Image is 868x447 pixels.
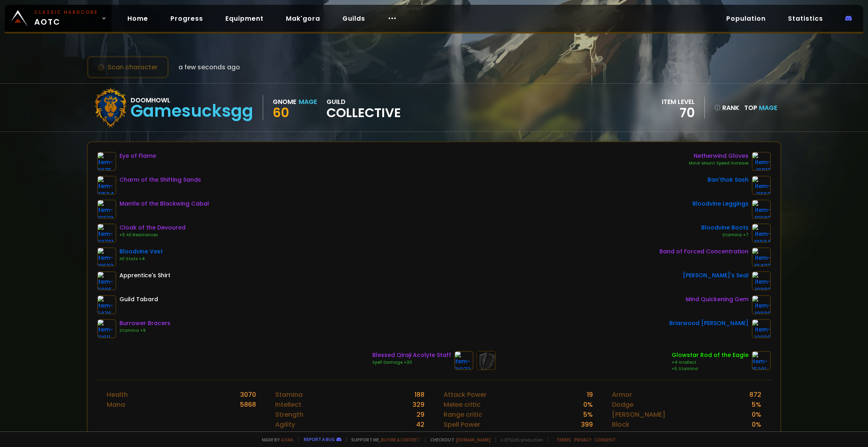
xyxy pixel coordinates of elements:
div: Bloodvine Boots [701,223,749,232]
div: Eye of Flame [119,152,156,160]
span: Made by [257,437,293,443]
img: item-15281 [752,351,771,370]
div: Agility [275,420,295,429]
div: guild [326,97,401,119]
div: 42 [416,420,424,429]
div: Doomhowl [131,95,253,105]
a: Mak'gora [280,10,326,27]
div: +5 All Resistances [119,232,186,238]
img: item-16913 [752,152,771,171]
div: Briarwood [PERSON_NAME] [669,319,749,327]
div: Health [107,390,128,400]
div: Minor Mount Speed Increase [689,160,749,167]
img: item-19893 [752,271,771,290]
div: 5 % [583,410,593,420]
div: Ban'thok Sash [708,176,749,184]
div: Strength [275,410,303,420]
div: Range critic [444,410,482,420]
div: Armor [612,390,632,400]
a: Consent [594,437,616,443]
div: 5 % [752,400,761,410]
img: item-12930 [752,319,771,338]
img: item-21504 [97,176,116,195]
div: Netherwind Gloves [689,152,749,160]
div: Glowstar Rod of the Eagle [672,351,749,359]
img: item-6096 [97,271,116,290]
div: 5868 [240,400,256,410]
a: a fan [281,437,293,443]
div: Burrower Bracers [119,319,170,327]
div: +5 Stamina [672,366,749,372]
div: 140 [414,429,424,439]
a: [DOMAIN_NAME] [456,437,491,443]
a: Guilds [336,10,371,27]
div: 188 [414,390,424,400]
div: Stamina +7 [701,232,749,238]
div: Guild Tabard [119,295,158,304]
div: 19 [587,390,593,400]
img: item-3075 [97,152,116,171]
a: Statistics [782,10,829,27]
div: Spell critic [444,429,477,439]
div: 0 % [583,400,593,410]
div: Stamina [275,390,303,400]
img: item-19370 [97,200,116,219]
div: 70 [662,107,695,119]
a: Equipment [219,10,270,27]
div: Band of Forced Concentration [659,247,749,256]
div: Attack Power [444,390,487,400]
a: Progress [164,10,209,27]
a: Report a bug [304,436,335,442]
span: 60 [273,104,289,122]
img: item-21273 [454,351,473,370]
div: Spirit [275,429,292,439]
div: 0 % [752,410,761,420]
div: All Stats +4 [119,256,163,262]
div: rank [714,103,739,113]
div: 29 [416,410,424,420]
a: Terms [556,437,571,443]
img: item-19339 [752,295,771,314]
div: Intellect [275,400,301,410]
div: Mage [299,97,317,107]
img: item-19684 [752,223,771,243]
a: Classic HardcoreAOTC [5,5,111,32]
small: Classic Hardcore [34,9,98,16]
a: Home [121,10,154,27]
div: Spell Power [444,420,480,429]
div: Blessed Qiraji Acolyte Staff [372,351,451,359]
div: Mind Quickening Gem [686,295,749,304]
span: Collective [326,107,401,119]
div: Charm of the Shifting Sands [119,176,201,184]
div: Apprentice's Shirt [119,271,170,280]
img: item-11662 [752,176,771,195]
a: Population [720,10,772,27]
div: +4 Intellect [672,359,749,366]
div: 0 % [752,420,761,429]
div: Mantle of the Blackwing Cabal [119,200,209,208]
div: Gnome [273,97,296,107]
div: Cloak of the Devoured [119,223,186,232]
div: [PERSON_NAME]'s Seal [683,271,749,280]
div: 399 [581,420,593,429]
div: Bloodvine Vest [119,247,163,256]
div: [PERSON_NAME] [612,410,665,420]
img: item-22731 [97,223,116,243]
div: Melee critic [444,400,481,410]
div: Bloodvine Leggings [692,200,749,208]
div: Spell Damage +30 [372,359,451,366]
span: v. d752d5 - production [495,437,543,443]
img: item-19682 [97,247,116,267]
button: Scan character [87,56,169,78]
span: a few seconds ago [178,62,240,72]
div: Dodge [612,400,633,410]
div: Gamesucksgg [131,105,253,117]
a: Privacy [574,437,591,443]
div: item level [662,97,695,107]
div: Block [612,420,629,429]
img: item-19683 [752,200,771,219]
div: 3070 [240,390,256,400]
div: Top [744,103,777,113]
span: AOTC [34,9,98,28]
img: item-21611 [97,319,116,338]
